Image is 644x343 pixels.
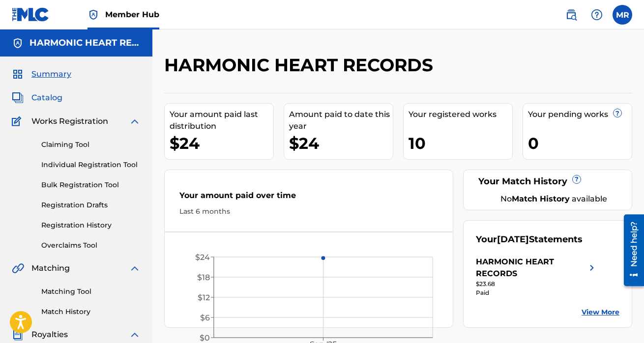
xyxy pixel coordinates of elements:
[41,220,141,230] a: Registration History
[12,68,24,80] img: Summary
[409,109,512,120] div: Your registered works
[41,286,141,297] a: Matching Tool
[12,92,62,104] a: CatalogCatalog
[289,132,393,154] div: $24
[497,234,529,245] span: [DATE]
[512,194,570,203] strong: Match History
[31,262,70,274] span: Matching
[586,256,598,280] img: right chevron icon
[170,132,273,154] div: $24
[565,9,577,21] img: search
[197,273,210,282] tspan: $18
[476,256,586,280] div: HARMONIC HEART RECORDS
[41,200,141,210] a: Registration Drafts
[200,333,210,343] tspan: $0
[573,175,581,183] span: ?
[195,253,210,262] tspan: $24
[12,68,71,80] a: SummarySummary
[29,37,141,49] h5: HARMONIC HEART RECORDS
[12,92,24,104] img: Catalog
[289,109,393,132] div: Amount paid to date this year
[200,313,210,322] tspan: $6
[12,115,25,127] img: Works Registration
[561,5,581,25] a: Public Search
[409,132,512,154] div: 10
[12,262,24,274] img: Matching
[31,115,108,127] span: Works Registration
[179,206,438,217] div: Last 6 months
[129,262,141,274] img: expand
[31,68,71,80] span: Summary
[12,7,50,22] img: MLC Logo
[12,329,24,341] img: Royalties
[41,180,141,190] a: Bulk Registration Tool
[41,240,141,251] a: Overclaims Tool
[129,115,141,127] img: expand
[88,9,99,21] img: Top Rightsholder
[614,109,621,117] span: ?
[31,92,62,104] span: Catalog
[41,160,141,170] a: Individual Registration Tool
[528,109,632,120] div: Your pending works
[164,54,438,76] h2: HARMONIC HEART RECORDS
[476,280,598,288] div: $23.68
[31,329,68,341] span: Royalties
[476,256,598,297] a: HARMONIC HEART RECORDSright chevron icon$23.68Paid
[613,5,632,25] div: User Menu
[488,193,620,205] div: No available
[41,307,141,317] a: Match History
[198,293,210,302] tspan: $12
[12,37,24,49] img: Accounts
[179,190,438,206] div: Your amount paid over time
[476,233,583,246] div: Your Statements
[476,175,620,188] div: Your Match History
[41,140,141,150] a: Claiming Tool
[591,9,603,21] img: help
[105,9,159,20] span: Member Hub
[129,329,141,341] img: expand
[170,109,273,132] div: Your amount paid last distribution
[616,211,644,290] iframe: Resource Center
[528,132,632,154] div: 0
[582,307,619,317] a: View More
[587,5,607,25] div: Help
[476,288,598,297] div: Paid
